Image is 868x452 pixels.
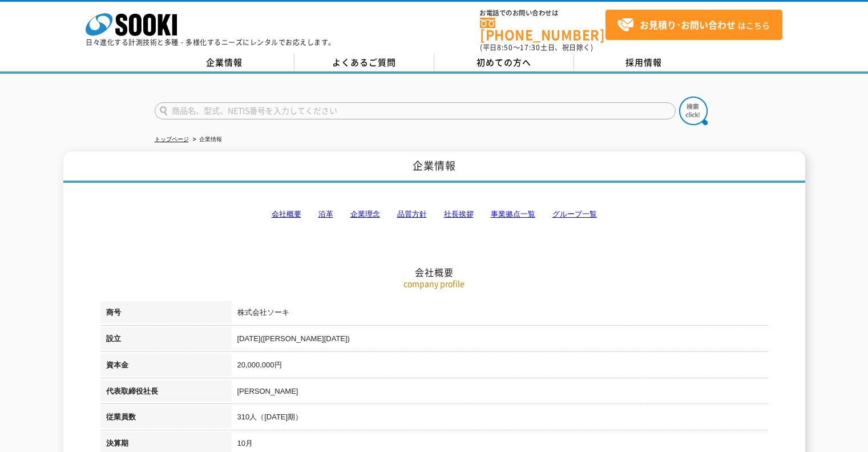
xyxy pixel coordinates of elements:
[491,210,535,218] a: 事業拠点一覧
[191,134,222,146] li: 企業情報
[434,54,574,71] a: 初めての方へ
[397,210,427,218] a: 品質方針
[63,151,805,183] h1: 企業情報
[155,102,676,119] input: 商品名、型式、NETIS番号を入力してください
[480,18,605,41] a: [PHONE_NUMBER]
[155,136,189,142] a: トップページ
[477,56,531,69] span: 初めての方へ
[520,42,540,53] span: 17:30
[574,54,714,71] a: 採用情報
[480,42,593,53] span: (平日 ～ 土日、祝日除く)
[232,406,768,432] td: 310人（[DATE]期）
[294,54,434,71] a: よくあるご質問
[350,210,380,218] a: 企業理念
[679,97,708,125] img: btn_search.png
[100,354,232,380] th: 資本金
[617,17,770,34] span: はこちら
[232,354,768,380] td: 20,000,000円
[232,301,768,327] td: 株式会社ソーキ
[444,210,474,218] a: 社長挨拶
[100,301,232,327] th: 商号
[272,210,301,218] a: 会社概要
[100,327,232,354] th: 設立
[100,406,232,432] th: 従業員数
[100,380,232,406] th: 代表取締役社長
[480,10,605,17] span: お電話でのお問い合わせは
[155,54,294,71] a: 企業情報
[605,10,782,40] a: お見積り･お問い合わせはこちら
[86,39,336,46] p: 日々進化する計測技術と多種・多様化するニーズにレンタルでお応えします。
[552,210,597,218] a: グループ一覧
[100,278,768,290] p: company profile
[100,152,768,278] h2: 会社概要
[640,18,736,31] strong: お見積り･お問い合わせ
[232,380,768,406] td: [PERSON_NAME]
[497,42,513,53] span: 8:50
[232,327,768,354] td: [DATE]([PERSON_NAME][DATE])
[318,210,333,218] a: 沿革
